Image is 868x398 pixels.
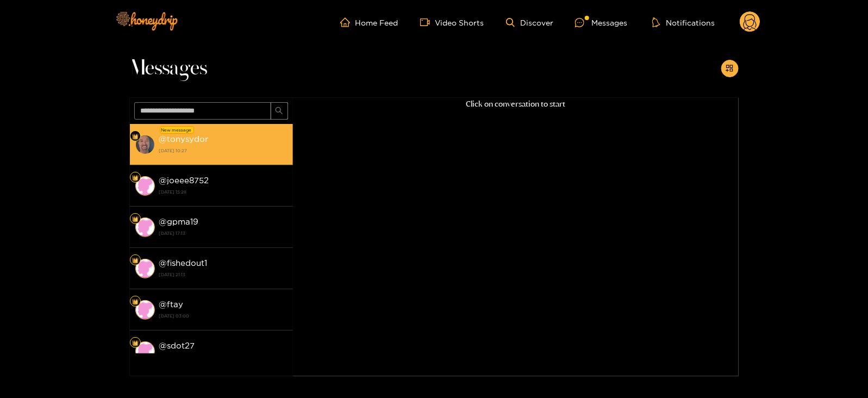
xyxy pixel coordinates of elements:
strong: @ ftay [159,300,184,309]
strong: @ tonysydor [159,134,209,144]
img: conversation [135,259,155,278]
div: New message [160,126,194,134]
span: home [340,17,355,27]
strong: @ joeee8752 [159,176,209,185]
button: search [271,102,288,120]
span: appstore-add [726,64,734,73]
img: conversation [135,217,155,237]
img: Fan Level [132,257,139,264]
a: Home Feed [340,17,398,27]
img: Fan Level [132,340,139,346]
img: Fan Level [132,133,139,140]
strong: [DATE] 09:30 [159,352,288,362]
p: Click on conversation to start [293,98,739,110]
strong: @ sdot27 [159,341,195,350]
img: Fan Level [132,216,139,222]
strong: @ fishedout1 [159,258,208,268]
a: Video Shorts [420,17,484,27]
strong: [DATE] 10:27 [159,146,288,156]
span: Messages [130,55,208,82]
img: Fan Level [132,298,139,305]
img: conversation [135,135,155,154]
strong: [DATE] 21:13 [159,270,288,279]
img: conversation [135,300,155,320]
button: Notifications [649,17,718,28]
img: Fan Level [132,175,139,181]
strong: [DATE] 17:13 [159,228,288,238]
img: conversation [135,176,155,196]
img: conversation [135,341,155,361]
strong: [DATE] 15:28 [159,187,288,197]
strong: @ gpma19 [159,217,199,226]
a: Discover [506,18,553,27]
span: search [275,107,283,116]
span: video-camera [420,17,435,27]
div: Messages [575,16,627,29]
button: appstore-add [721,60,739,77]
strong: [DATE] 03:00 [159,311,288,321]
